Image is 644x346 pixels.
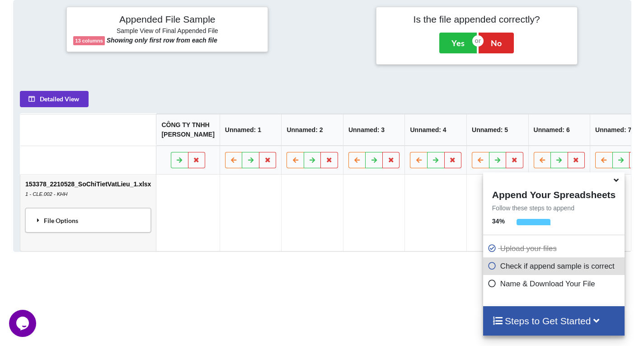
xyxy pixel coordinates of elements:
p: Upload your files [488,243,622,254]
h6: Sample View of Final Appended File [73,27,261,36]
td: 153378_2210528_SoChiTietVatLieu_1.xlsx [20,175,155,251]
th: CÔNG TY TNHH [PERSON_NAME] [156,114,219,146]
b: 34 % [492,218,505,225]
th: Unnamed: 2 [281,114,343,146]
th: Unnamed: 3 [343,114,404,146]
h4: Append Your Spreadsheets [483,187,625,200]
b: Showing only first row from each file [107,37,217,44]
th: Unnamed: 1 [219,114,281,146]
i: 1 - CLE.002 - KHH [25,191,67,197]
p: Follow these steps to append [483,204,625,213]
th: Unnamed: 5 [466,114,528,146]
button: Yes [439,33,477,53]
th: Unnamed: 4 [404,114,466,146]
h4: Appended File Sample [73,14,261,26]
p: Check if append sample is correct [488,261,622,272]
h4: Steps to Get Started [492,315,616,327]
p: Name & Download Your File [488,278,622,289]
h4: Is the file appended correctly? [383,14,571,25]
div: File Options [28,211,148,230]
iframe: chat widget [9,310,38,337]
button: No [479,33,514,53]
b: 13 columns [75,38,103,43]
button: Detailed View [19,91,88,107]
th: Unnamed: 6 [528,114,590,146]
